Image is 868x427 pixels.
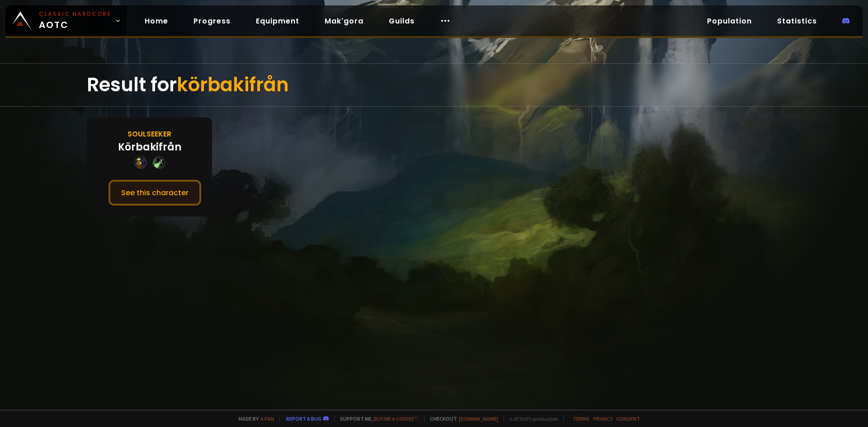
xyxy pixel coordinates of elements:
[186,12,238,30] a: Progress
[459,415,498,422] a: [DOMAIN_NAME]
[233,415,274,422] span: Made by
[374,415,419,422] a: Buy me a coffee
[382,12,422,30] a: Guilds
[87,64,781,106] div: Result for
[317,12,371,30] a: Mak'gora
[424,415,498,422] span: Checkout
[260,415,274,422] a: a fan
[334,415,419,422] span: Support me,
[593,415,613,422] a: Privacy
[39,10,111,18] small: Classic Hardcore
[249,12,307,30] a: Equipment
[616,415,640,422] a: Consent
[573,415,590,422] a: Terms
[177,71,289,98] span: körbakifrån
[39,10,111,32] span: AOTC
[118,140,181,155] div: Körbakifrån
[770,12,824,30] a: Statistics
[286,415,321,422] a: Report a bug
[504,415,558,422] span: v. d752d5 - production
[137,12,175,30] a: Home
[5,5,127,36] a: Classic HardcoreAOTC
[108,180,201,206] button: See this character
[700,12,759,30] a: Population
[127,128,171,140] div: Soulseeker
